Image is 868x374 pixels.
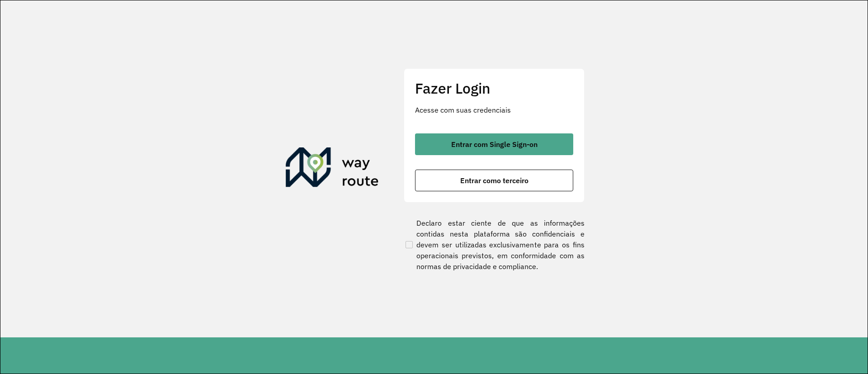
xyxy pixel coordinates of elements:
p: Acesse com suas credenciais [415,104,573,115]
span: Entrar com Single Sign-on [451,141,538,148]
label: Declaro estar ciente de que as informações contidas nesta plataforma são confidenciais e devem se... [404,218,585,272]
img: Roteirizador AmbevTech [286,147,379,191]
button: button [415,170,573,191]
button: button [415,133,573,155]
span: Entrar como terceiro [460,177,528,184]
h2: Fazer Login [415,80,573,97]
